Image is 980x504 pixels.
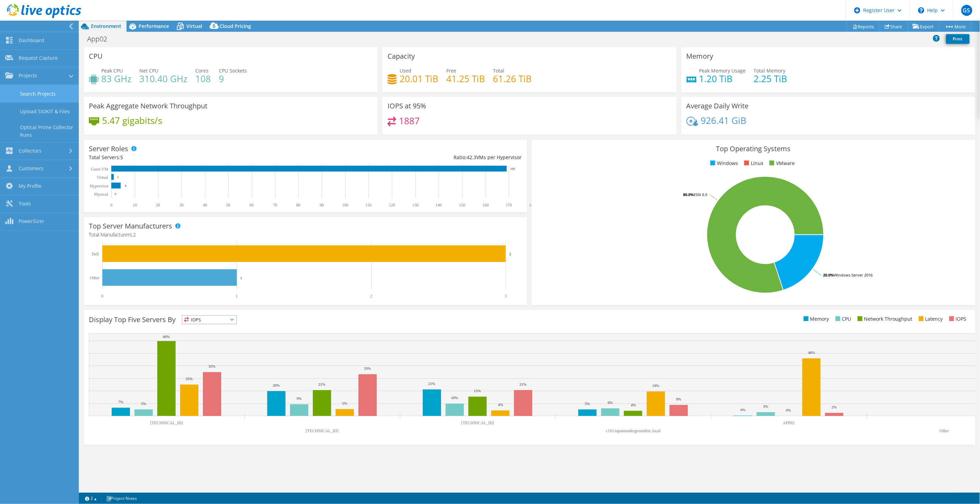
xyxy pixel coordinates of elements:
[699,67,746,74] span: Peak Memory Usage
[102,117,162,124] h4: 5.47 gigabits/s
[208,364,215,368] text: 35%
[179,203,184,207] text: 30
[834,272,872,278] tspan: Windows Server 2016
[220,23,251,29] span: Cloud Pricing
[89,231,522,239] h4: Total Manufacturers:
[832,405,837,409] text: 2%
[186,377,193,381] text: 25%
[506,203,512,207] text: 170
[509,252,511,256] text: 3
[182,316,236,324] span: IOPS
[451,396,458,400] text: 10%
[498,403,503,407] text: 4%
[802,315,829,323] li: Memory
[320,203,324,207] text: 90
[918,7,924,13] svg: \n
[133,203,137,207] text: 10
[125,184,127,187] text: 4
[296,203,300,207] text: 80
[273,203,277,207] text: 70
[446,67,456,74] span: Free
[474,389,481,393] text: 15%
[240,276,242,280] text: 1
[652,384,659,388] text: 19%
[461,420,494,425] text: [TECHNICAL_ID]
[195,75,211,83] h4: 108
[917,315,943,323] li: Latency
[219,67,247,74] span: CPU Sockets
[186,23,202,29] span: Virtual
[89,102,207,110] h3: Peak Aggregate Network Throughput
[699,75,746,83] h4: 1.20 TiB
[388,102,426,110] h3: IOPS at 95%
[97,175,109,180] text: Virtual
[89,222,172,230] h3: Top Server Manufacturers
[493,67,504,74] span: Total
[150,420,183,425] text: [TECHNICAL_ID]
[400,75,438,83] h4: 20.01 TiB
[400,67,411,74] span: Used
[606,428,661,433] text: c101.tapaniundergroundinc.local
[754,75,787,83] h4: 2.25 TiB
[89,52,103,60] h3: CPU
[203,203,207,207] text: 40
[701,117,747,124] h4: 926.41 GiB
[520,382,526,386] text: 21%
[847,21,880,32] a: Reports
[436,203,442,207] text: 140
[608,400,613,405] text: 6%
[195,67,208,74] span: Cores
[961,5,972,16] span: GS
[91,23,121,29] span: Environment
[743,159,763,167] li: Linux
[505,294,507,299] text: 3
[101,75,131,83] h4: 83 GHz
[101,67,123,74] span: Peak CPU
[388,52,415,60] h3: Capacity
[412,203,419,207] text: 130
[89,154,305,161] div: Total Servers:
[683,192,694,197] tspan: 80.0%
[389,203,395,207] text: 120
[763,404,768,408] text: 3%
[510,167,515,171] text: 169
[156,203,160,207] text: 20
[907,21,940,32] a: Export
[834,315,851,323] li: CPU
[946,34,970,44] a: Print
[364,366,371,370] text: 33%
[139,67,158,74] span: Net CPU
[115,192,116,196] text: 0
[236,294,238,299] text: 1
[631,403,636,407] text: 4%
[89,145,128,153] h3: Server Roles
[318,382,325,386] text: 21%
[459,203,465,207] text: 150
[306,428,339,433] text: [TECHNICAL_ID]
[90,184,109,188] text: Hypervisor
[273,383,280,387] text: 20%
[948,315,967,323] li: IOPS
[808,350,815,355] text: 46%
[879,21,908,32] a: Share
[694,192,707,197] tspan: ESXi 6.5
[84,35,118,43] h1: App02
[856,315,913,323] li: Network Throughput
[370,294,372,299] text: 2
[139,75,187,83] h4: 310.40 GHz
[740,408,746,412] text: 0%
[305,154,522,161] div: Ratio: VMs per Hypervisor
[768,159,795,167] li: VMware
[101,294,103,299] text: 0
[399,117,420,125] h4: 1887
[342,203,348,207] text: 100
[120,154,123,161] span: 5
[754,67,786,74] span: Total Memory
[687,102,749,110] h3: Average Daily Write
[365,203,372,207] text: 110
[92,252,99,256] text: Dell
[483,203,489,207] text: 160
[139,23,169,29] span: Performance
[783,420,795,425] text: APP02
[687,52,713,60] h3: Memory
